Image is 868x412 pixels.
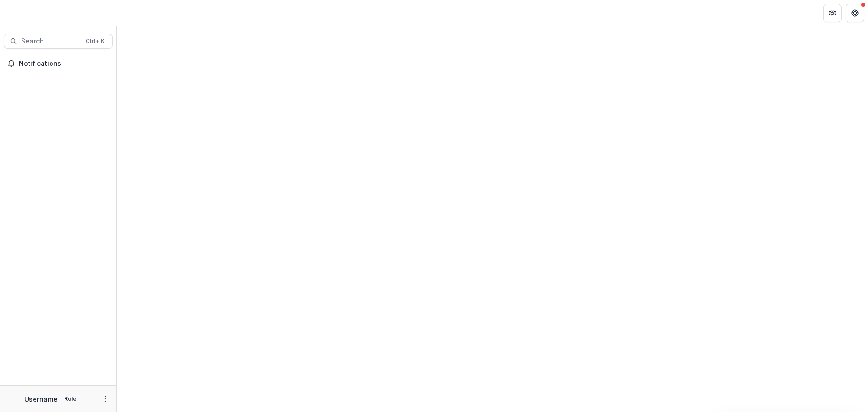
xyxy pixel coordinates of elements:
p: Username [24,394,58,404]
button: More [100,393,111,405]
button: Search... [4,34,113,49]
nav: breadcrumb [121,6,160,20]
button: Partners [823,4,842,22]
button: Get Help [846,4,864,22]
span: Search... [21,37,80,45]
div: Ctrl + K [84,36,107,46]
p: Role [61,395,80,403]
span: Notifications [19,60,109,68]
button: Notifications [4,56,113,71]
